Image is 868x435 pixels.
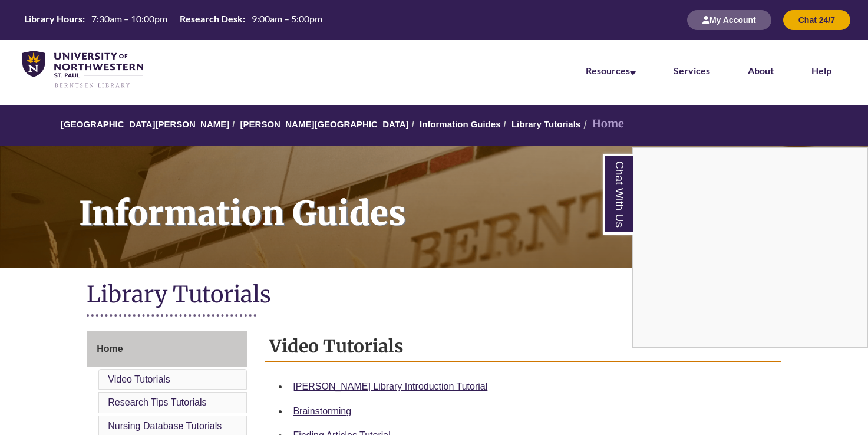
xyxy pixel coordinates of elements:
iframe: Chat Widget [633,148,867,347]
a: About [748,65,774,76]
div: Chat With Us [632,147,868,348]
a: Help [811,65,831,76]
img: UNWSP Library Logo [22,51,143,89]
a: Chat With Us [603,154,633,235]
a: Resources [586,65,636,76]
a: Services [674,65,710,76]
